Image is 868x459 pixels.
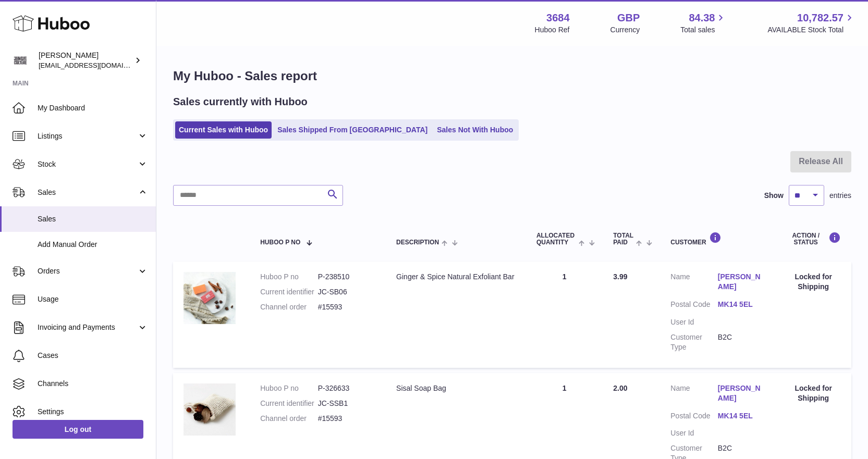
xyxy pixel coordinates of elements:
[318,272,375,282] dd: P-238510
[786,383,841,403] div: Locked for Shipping
[613,272,627,281] span: 3.99
[38,407,148,417] span: Settings
[38,214,148,224] span: Sales
[184,383,236,436] img: $_57.JPG
[536,232,576,246] span: ALLOCATED Quantity
[39,51,132,70] div: [PERSON_NAME]
[617,11,640,25] strong: GBP
[260,287,317,297] dt: Current identifier
[718,411,765,421] a: MK14 5EL
[670,232,765,246] div: Customer
[39,61,153,69] span: [EMAIL_ADDRESS][DOMAIN_NAME]
[38,188,137,197] span: Sales
[613,232,633,246] span: Total paid
[546,11,570,25] strong: 3684
[718,332,765,352] dd: B2C
[670,411,718,424] dt: Postal Code
[610,25,640,35] div: Currency
[38,131,137,141] span: Listings
[786,232,841,246] div: Action / Status
[718,300,765,309] a: MK14 5EL
[38,379,148,389] span: Channels
[13,53,28,68] img: theinternationalventure@gmail.com
[260,414,317,424] dt: Channel order
[680,11,727,35] a: 84.38 Total sales
[173,68,851,84] h1: My Huboo - Sales report
[670,317,718,327] dt: User Id
[260,239,300,246] span: Huboo P no
[767,11,855,35] a: 10,782.57 AVAILABLE Stock Total
[175,121,272,139] a: Current Sales with Huboo
[38,294,148,304] span: Usage
[318,287,375,297] dd: JC-SB06
[526,262,603,367] td: 1
[797,11,843,25] span: 10,782.57
[680,25,727,35] span: Total sales
[670,272,718,294] dt: Name
[13,420,143,439] a: Log out
[318,414,375,424] dd: #15593
[38,240,148,250] span: Add Manual Order
[396,239,439,246] span: Description
[767,25,855,35] span: AVAILABLE Stock Total
[274,121,431,139] a: Sales Shipped From [GEOGRAPHIC_DATA]
[318,383,375,393] dd: P-326633
[535,25,570,35] div: Huboo Ref
[718,383,765,403] a: [PERSON_NAME]
[318,399,375,408] dd: JC-SSB1
[689,11,715,25] span: 84.38
[318,302,375,312] dd: #15593
[38,266,137,276] span: Orders
[829,191,851,201] span: entries
[173,95,308,109] h2: Sales currently with Huboo
[184,272,236,324] img: 36841753442940.jpg
[260,272,317,282] dt: Huboo P no
[764,191,784,201] label: Show
[38,322,137,332] span: Invoicing and Payments
[38,351,148,361] span: Cases
[433,121,517,139] a: Sales Not With Huboo
[670,428,718,438] dt: User Id
[670,300,718,312] dt: Postal Code
[396,383,516,393] div: Sisal Soap Bag
[718,272,765,292] a: [PERSON_NAME]
[670,332,718,352] dt: Customer Type
[786,272,841,292] div: Locked for Shipping
[38,159,137,169] span: Stock
[613,384,627,392] span: 2.00
[670,383,718,406] dt: Name
[260,399,317,408] dt: Current identifier
[260,383,317,393] dt: Huboo P no
[260,302,317,312] dt: Channel order
[38,103,148,113] span: My Dashboard
[396,272,516,282] div: Ginger & Spice Natural Exfoliant Bar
